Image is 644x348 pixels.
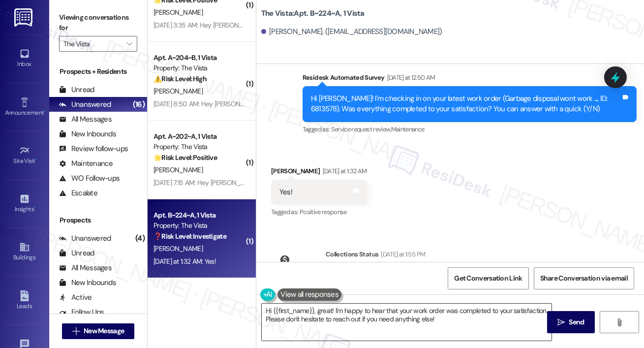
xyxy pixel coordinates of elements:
b: The Vista: Apt. B~224~A, 1 Vista [261,8,365,19]
div: Yes! [279,187,292,197]
div: Tagged as: [271,205,367,219]
div: Hi [PERSON_NAME]! I'm checking in on your latest work order (Garbage disposal wont work ..., ID: ... [311,94,621,115]
span: Get Conversation Link [454,273,522,284]
div: All Messages [59,114,112,125]
span: Maintenance [391,125,425,133]
button: Share Conversation via email [534,267,634,289]
div: [DATE] 8:50 AM: Hey [PERSON_NAME], we appreciate your text! We'll be back at 11AM to help you out... [153,99,590,108]
div: Unanswered [59,99,111,110]
i:  [126,40,132,48]
div: Apt. A~204~B, 1 Vista [153,53,245,63]
div: [PERSON_NAME]. ([EMAIL_ADDRESS][DOMAIN_NAME]) [261,27,442,37]
div: New Inbounds [59,129,116,139]
div: WO Follow-ups [59,173,120,184]
i:  [72,327,80,335]
span: [PERSON_NAME] [153,8,203,17]
div: [DATE] at 1:55 PM [378,249,425,259]
button: Get Conversation Link [448,267,528,289]
button: New Message [62,323,135,339]
span: Send [569,317,584,327]
i:  [615,318,623,326]
div: Review follow-ups [59,144,128,154]
div: Unread [59,248,94,258]
span: Service request review , [331,125,391,133]
div: Tagged as: [303,122,637,136]
div: Prospects + Residents [49,66,147,77]
label: Viewing conversations for [59,10,137,36]
div: Property: The Vista [153,221,245,231]
div: [DATE] at 1:32 AM [320,166,367,176]
span: Share Conversation via email [540,273,628,284]
div: Residesk Automated Survey [303,72,637,86]
img: ResiDesk Logo [14,8,34,27]
div: [DATE] at 1:32 AM: Yes! [153,257,216,266]
span: • [35,156,37,163]
div: Unanswered [59,233,111,244]
div: [DATE] 3:35 AM: Hey [PERSON_NAME], we appreciate your text! We'll be back at 11AM to help you out... [153,21,589,30]
div: Collections Status [326,249,378,259]
span: Positive response [300,208,347,216]
a: Buildings [5,239,44,265]
a: Insights • [5,190,44,217]
a: Site Visit • [5,142,44,169]
span: [PERSON_NAME] [153,244,203,253]
div: Property: The Vista [153,63,245,73]
div: Follow Ups [59,307,104,317]
a: Inbox [5,45,44,72]
div: Apt. A~202~A, 1 Vista [153,131,245,142]
textarea: Hi {{first_name}}, great! I'm happy to hear that your work order was completed to your satisfacti... [262,304,552,341]
div: (4) [133,231,147,246]
span: • [44,108,45,115]
strong: ⚠️ Risk Level: High [153,74,207,83]
div: [PERSON_NAME] [271,166,367,180]
div: All Messages [59,263,112,273]
div: [DATE] at 12:50 AM [385,72,435,83]
div: Active [59,292,92,303]
i:  [557,318,565,326]
div: Apt. B~224~A, 1 Vista [153,210,245,221]
strong: ❓ Risk Level: Investigate [153,232,226,241]
span: [PERSON_NAME] [153,165,203,174]
span: New Message [84,326,124,336]
div: Prospects [49,215,147,225]
div: (16) [130,97,147,112]
input: All communities [63,36,122,52]
a: Leads [5,287,44,314]
div: [DATE] 7:15 AM: Hey [PERSON_NAME], we appreciate your text! We'll be back at 11AM to help you out... [153,178,586,187]
div: Maintenance [59,158,113,169]
span: [PERSON_NAME] [153,87,203,95]
span: • [34,204,35,211]
button: Send [547,311,595,333]
div: New Inbounds [59,278,116,288]
strong: 🌟 Risk Level: Positive [153,153,217,162]
div: Unread [59,85,94,95]
div: Escalate [59,188,97,198]
div: Property: The Vista [153,142,245,152]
